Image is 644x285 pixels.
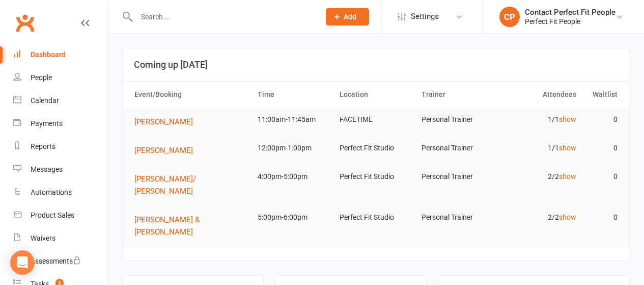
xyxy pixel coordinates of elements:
[134,146,193,155] span: [PERSON_NAME]
[130,82,253,108] th: Event/Booking
[10,250,35,275] div: Open Intercom Messenger
[417,205,499,229] td: Personal Trainer
[31,188,72,196] div: Automations
[499,108,581,132] td: 1/1
[525,8,615,17] div: Contact Perfect Fit People
[13,112,107,135] a: Payments
[31,73,52,82] div: People
[13,89,107,112] a: Calendar
[12,10,38,36] a: Clubworx
[581,136,622,160] td: 0
[581,108,622,132] td: 0
[417,82,499,108] th: Trainer
[559,172,576,180] a: show
[344,13,356,21] span: Add
[31,96,59,105] div: Calendar
[253,165,335,189] td: 4:00pm-5:00pm
[253,136,335,160] td: 12:00pm-1:00pm
[417,165,499,189] td: Personal Trainer
[13,66,107,89] a: People
[253,82,335,108] th: Time
[31,234,55,242] div: Waivers
[335,136,417,160] td: Perfect Fit Studio
[134,173,248,197] button: [PERSON_NAME]/ [PERSON_NAME]
[13,250,107,273] a: Assessments
[411,5,439,28] span: Settings
[335,82,417,108] th: Location
[31,211,74,219] div: Product Sales
[581,82,622,108] th: Waitlist
[134,174,196,196] span: [PERSON_NAME]/ [PERSON_NAME]
[581,205,622,229] td: 0
[134,117,193,126] span: [PERSON_NAME]
[31,257,81,265] div: Assessments
[31,142,55,150] div: Reports
[525,17,615,26] div: Perfect Fit People
[13,204,107,227] a: Product Sales
[31,119,63,127] div: Payments
[499,7,520,27] div: CP
[499,205,581,229] td: 2/2
[499,165,581,189] td: 2/2
[134,214,248,238] button: [PERSON_NAME] & [PERSON_NAME]
[13,158,107,181] a: Messages
[581,165,622,189] td: 0
[417,108,499,132] td: Personal Trainer
[253,205,335,229] td: 5:00pm-6:00pm
[559,144,576,152] a: show
[134,144,200,157] button: [PERSON_NAME]
[134,215,200,237] span: [PERSON_NAME] & [PERSON_NAME]
[559,213,576,221] a: show
[31,50,66,59] div: Dashboard
[499,136,581,160] td: 1/1
[335,165,417,189] td: Perfect Fit Studio
[13,227,107,250] a: Waivers
[134,60,618,70] h3: Coming up [DATE]
[13,43,107,66] a: Dashboard
[253,108,335,132] td: 11:00am-11:45am
[499,82,581,108] th: Attendees
[335,205,417,229] td: Perfect Fit Studio
[13,181,107,204] a: Automations
[559,115,576,123] a: show
[417,136,499,160] td: Personal Trainer
[335,108,417,132] td: FACETIME
[326,8,369,25] button: Add
[133,10,313,24] input: Search...
[13,135,107,158] a: Reports
[31,165,63,173] div: Messages
[134,116,200,128] button: [PERSON_NAME]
